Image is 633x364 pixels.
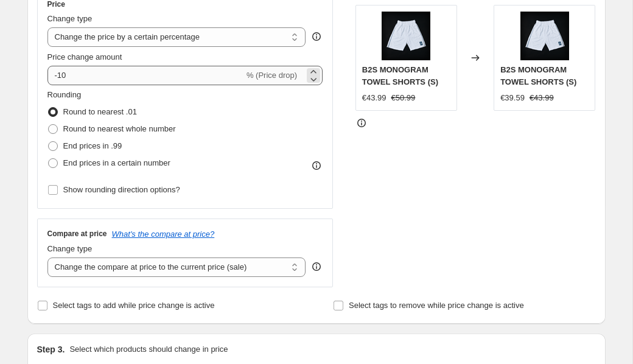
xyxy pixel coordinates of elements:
span: Select tags to remove while price change is active [349,301,524,310]
div: €43.99 [362,92,386,104]
div: help [310,30,323,43]
span: Round to nearest .01 [63,107,137,116]
input: -15 [47,66,244,85]
span: Round to nearest whole number [63,124,176,133]
span: Change type [47,14,93,23]
span: B2S MONOGRAM TOWEL SHORTS (S) [500,65,576,86]
strike: €50.99 [391,92,416,104]
img: short_80x.png [520,12,569,60]
img: short_80x.png [382,12,430,60]
span: Price change amount [47,52,122,61]
span: B2S MONOGRAM TOWEL SHORTS (S) [362,65,438,86]
span: Select tags to add while price change is active [53,301,215,310]
h2: Step 3. [37,343,65,355]
button: What's the compare at price? [112,229,215,239]
span: Show rounding direction options? [63,185,180,194]
strike: €43.99 [530,92,554,104]
h3: Compare at price [47,229,107,239]
p: Select which products should change in price [69,343,228,355]
span: Rounding [47,90,82,99]
span: % (Price drop) [247,71,297,80]
span: End prices in .99 [63,141,122,150]
div: help [310,261,323,273]
span: End prices in a certain number [63,158,170,167]
div: €39.59 [500,92,525,104]
span: Change type [47,244,93,253]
